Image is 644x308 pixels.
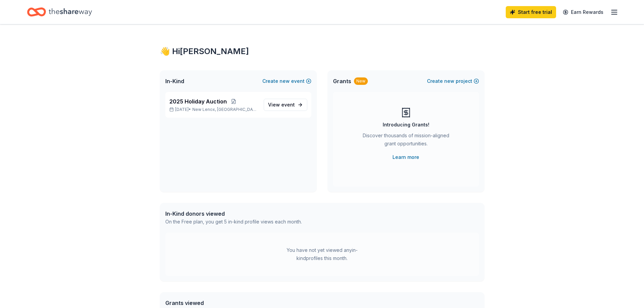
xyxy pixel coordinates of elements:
[444,77,454,85] span: new
[280,246,364,262] div: You have not yet viewed any in-kind profiles this month.
[262,77,311,85] button: Createnewevent
[160,46,484,57] div: 👋 Hi [PERSON_NAME]
[192,107,258,112] span: New Lenox, [GEOGRAPHIC_DATA]
[169,97,227,105] span: 2025 Holiday Auction
[333,77,351,85] span: Grants
[27,4,92,20] a: Home
[169,107,258,112] p: [DATE] •
[281,102,295,108] span: event
[559,6,607,18] a: Earn Rewards
[165,299,298,307] div: Grants viewed
[268,101,295,109] span: View
[165,77,184,85] span: In-Kind
[264,99,307,111] a: View event
[506,6,556,18] a: Start free trial
[354,77,368,85] div: New
[427,77,479,85] button: Createnewproject
[383,121,429,129] div: Introducing Grants!
[392,153,419,161] a: Learn more
[165,210,302,218] div: In-Kind donors viewed
[280,77,290,85] span: new
[165,218,302,226] div: On the Free plan, you get 5 in-kind profile views each month.
[360,132,452,150] div: Discover thousands of mission-aligned grant opportunities.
